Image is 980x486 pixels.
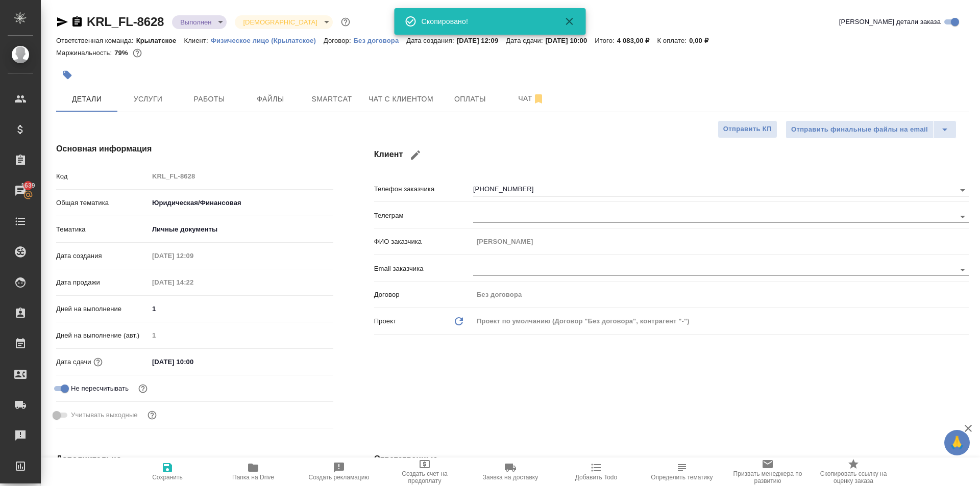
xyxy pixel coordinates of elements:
a: Без договора [354,36,407,44]
a: 1639 [3,178,38,203]
button: 🙏 [944,430,970,455]
input: Пустое поле [149,248,238,263]
h4: Основная информация [56,143,333,155]
p: Код [56,171,149,182]
button: Если добавить услуги и заполнить их объемом, то дата рассчитается автоматически [91,355,105,369]
button: 713.96 RUB; [131,46,144,60]
span: Файлы [246,93,295,106]
button: Сохранить [125,457,210,486]
button: Скопировать ссылку на оценку заказа [811,457,896,486]
span: Детали [62,93,111,106]
button: Папка на Drive [210,457,296,486]
span: Отправить финальные файлы на email [791,124,928,136]
h4: Ответственные [374,453,969,465]
p: Договор [374,290,473,300]
span: Призвать менеджера по развитию [731,470,804,484]
div: Выполнен [172,15,227,29]
p: Договор: [324,37,354,44]
input: Пустое поле [149,169,333,184]
p: 79% [114,49,130,57]
button: Отправить финальные файлы на email [786,120,934,139]
button: Создать рекламацию [296,457,382,486]
span: Оплаты [446,93,495,106]
span: Заявка на доставку [483,474,538,481]
p: [DATE] 10:00 [546,37,595,44]
button: Open [955,183,970,197]
span: Smartcat [307,93,356,106]
svg: Отписаться [532,93,545,105]
p: Тематика [56,224,149,235]
span: Работы [185,93,234,106]
button: Open [955,210,970,224]
span: Чат с клиентом [369,93,433,106]
button: Open [955,263,970,277]
p: Телеграм [374,211,473,221]
p: Дата сдачи: [506,37,545,44]
span: Учитывать выходные [71,410,138,420]
span: Папка на Drive [232,474,274,481]
p: Дата продажи [56,277,149,288]
a: Физическое лицо (Крылатское) [211,36,324,44]
div: Проект по умолчанию (Договор "Без договора", контрагент "-") [473,313,969,330]
p: Итого: [595,37,617,44]
button: Включи, если не хочешь, чтобы указанная дата сдачи изменилась после переставления заказа в 'Подтв... [136,382,150,395]
p: Общая тематика [56,198,149,208]
button: Выбери, если сб и вс нужно считать рабочими днями для выполнения заказа. [145,408,159,422]
input: Пустое поле [149,328,333,343]
p: [DATE] 12:09 [457,37,506,44]
p: Клиент: [184,37,210,44]
p: Дата создания [56,251,149,261]
span: Добавить Todo [575,474,617,481]
span: Создать рекламацию [309,474,370,481]
div: split button [786,120,957,139]
span: [PERSON_NAME] детали заказа [839,17,941,27]
div: Выполнен [235,15,332,29]
p: 4 083,00 ₽ [617,37,657,44]
p: Без договора [354,37,407,44]
button: Добавить тэг [56,64,79,86]
p: Ответственная команда: [56,37,136,44]
span: Отправить КП [723,123,772,135]
button: Отправить КП [718,120,777,138]
div: Личные документы [149,221,333,238]
p: Дней на выполнение [56,304,149,314]
button: [DEMOGRAPHIC_DATA] [240,18,320,27]
span: 🙏 [948,432,966,453]
input: ✎ Введи что-нибудь [149,301,333,316]
button: Доп статусы указывают на важность/срочность заказа [339,15,352,29]
input: Пустое поле [473,287,969,302]
input: ✎ Введи что-нибудь [149,354,238,369]
h4: Клиент [374,143,969,167]
p: Email заказчика [374,264,473,274]
p: Маржинальность: [56,49,114,57]
button: Выполнен [177,18,214,27]
p: Проект [374,316,397,326]
button: Закрыть [557,15,582,28]
button: Определить тематику [639,457,725,486]
button: Призвать менеджера по развитию [725,457,811,486]
div: Юридическая/Финансовая [149,194,333,212]
p: Дата сдачи [56,357,91,367]
button: Создать счет на предоплату [382,457,468,486]
a: KRL_FL-8628 [87,15,164,29]
span: Чат [507,92,556,105]
h4: Дополнительно [56,453,333,465]
span: Создать счет на предоплату [388,470,461,484]
p: К оплате: [657,37,689,44]
p: ФИО заказчика [374,237,473,247]
span: Не пересчитывать [71,383,129,394]
span: 1639 [15,181,41,191]
p: Дата создания: [406,37,456,44]
p: Крылатское [136,37,184,44]
div: Скопировано! [422,16,549,27]
p: Телефон заказчика [374,184,473,194]
span: Сохранить [152,474,183,481]
span: Услуги [124,93,173,106]
button: Заявка на доставку [468,457,553,486]
button: Добавить Todo [553,457,639,486]
span: Определить тематику [651,474,713,481]
button: Скопировать ссылку для ЯМессенджера [56,16,68,28]
p: Физическое лицо (Крылатское) [211,37,324,44]
p: Дней на выполнение (авт.) [56,330,149,341]
input: Пустое поле [473,234,969,249]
